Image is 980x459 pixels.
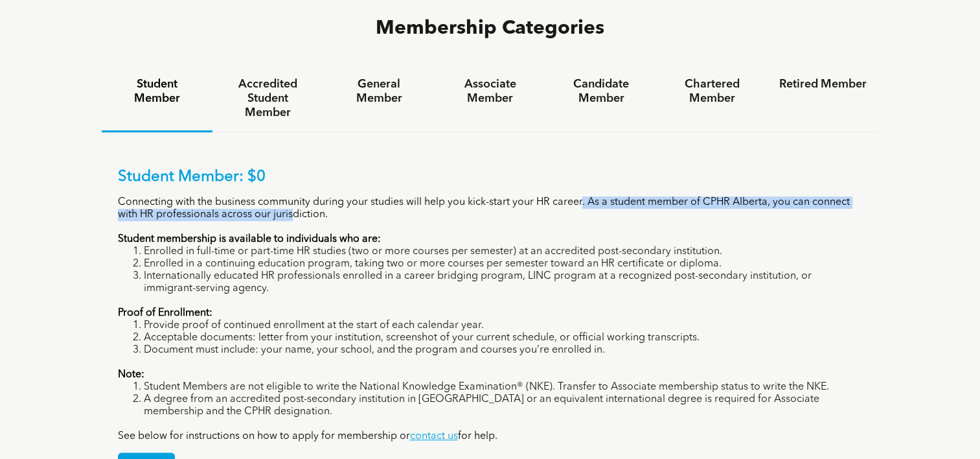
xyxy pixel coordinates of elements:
h4: Accredited Student Member [224,77,312,120]
p: Student Member: $0 [118,168,863,187]
strong: Proof of Enrollment: [118,308,212,318]
li: Provide proof of continued enrollment at the start of each calendar year. [144,320,863,332]
li: Student Members are not eligible to write the National Knowledge Examination® (NKE). Transfer to ... [144,381,863,394]
p: Connecting with the business community during your studies will help you kick-start your HR caree... [118,196,863,221]
li: Internationally educated HR professionals enrolled in a career bridging program, LINC program at ... [144,270,863,295]
strong: Note: [118,370,144,380]
li: Acceptable documents: letter from your institution, screenshot of your current schedule, or offic... [144,332,863,344]
li: Enrolled in full-time or part-time HR studies (two or more courses per semester) at an accredited... [144,246,863,258]
li: Enrolled in a continuing education program, taking two or more courses per semester toward an HR ... [144,258,863,270]
h4: General Member [335,77,422,106]
span: Membership Categories [376,19,604,38]
h4: Student Member [113,77,201,106]
h4: Candidate Member [557,77,644,106]
p: See below for instructions on how to apply for membership or for help. [118,430,863,443]
li: Document must include: your name, your school, and the program and courses you’re enrolled in. [144,344,863,357]
h4: Chartered Member [668,77,756,106]
li: A degree from an accredited post-secondary institution in [GEOGRAPHIC_DATA] or an equivalent inte... [144,394,863,418]
h4: Associate Member [446,77,534,106]
strong: Student membership is available to individuals who are: [118,234,381,244]
h4: Retired Member [779,77,867,91]
a: contact us [410,431,458,441]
